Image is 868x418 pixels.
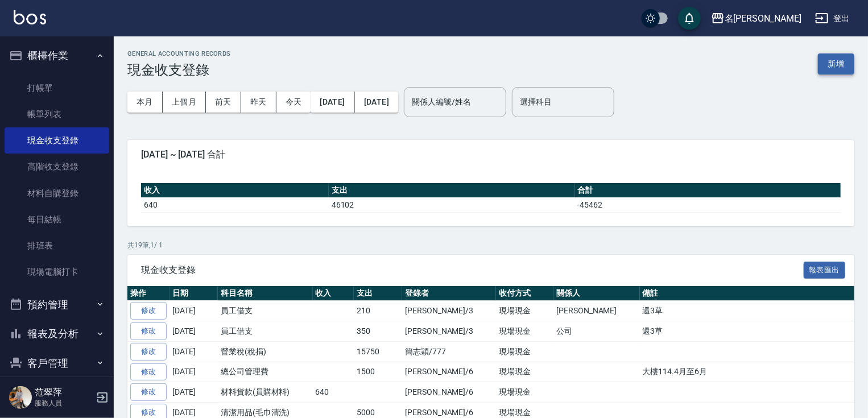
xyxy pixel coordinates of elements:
td: [PERSON_NAME]/6 [402,362,496,382]
a: 打帳單 [5,75,109,101]
a: 材料自購登錄 [5,180,109,206]
h3: 現金收支登錄 [127,62,231,78]
th: 支出 [354,286,402,301]
button: 預約管理 [5,290,109,320]
th: 登錄者 [402,286,496,301]
th: 收入 [141,183,329,198]
img: Logo [14,10,46,24]
button: 昨天 [241,92,276,113]
td: [DATE] [170,321,218,342]
td: 還3草 [640,301,867,321]
button: [DATE] [311,92,354,113]
a: 帳單列表 [5,101,109,127]
a: 修改 [130,343,167,361]
button: 客戶管理 [5,349,109,378]
td: 現場現金 [496,301,553,321]
a: 排班表 [5,233,109,259]
img: Person [9,386,32,409]
a: 現金收支登錄 [5,127,109,154]
td: 現場現金 [496,321,553,342]
button: 登出 [811,8,854,29]
button: [DATE] [355,92,398,113]
a: 修改 [130,383,167,401]
h2: GENERAL ACCOUNTING RECORDS [127,50,231,57]
button: 前天 [206,92,241,113]
td: [PERSON_NAME]/3 [402,321,496,342]
th: 關係人 [553,286,639,301]
td: -45462 [575,197,841,212]
button: 報表匯出 [804,262,846,279]
td: [DATE] [170,382,218,403]
td: 210 [354,301,402,321]
td: 還3草 [640,321,867,342]
td: 640 [141,197,329,212]
th: 收入 [313,286,354,301]
button: 本月 [127,92,163,113]
td: 現場現金 [496,341,553,362]
button: 報表及分析 [5,319,109,349]
td: 公司 [553,321,639,342]
a: 修改 [130,302,167,320]
p: 服務人員 [35,398,93,408]
td: 15750 [354,341,402,362]
td: 員工借支 [218,301,313,321]
button: save [678,7,701,30]
td: 46102 [329,197,575,212]
p: 共 19 筆, 1 / 1 [127,240,854,250]
td: [DATE] [170,362,218,382]
td: 350 [354,321,402,342]
td: 營業稅(稅捐) [218,341,313,362]
button: 名[PERSON_NAME] [706,7,806,30]
button: 櫃檯作業 [5,41,109,71]
th: 合計 [575,183,841,198]
td: [DATE] [170,301,218,321]
span: 現金收支登錄 [141,264,804,276]
a: 報表匯出 [804,264,846,275]
a: 每日結帳 [5,206,109,233]
th: 科目名稱 [218,286,313,301]
a: 現場電腦打卡 [5,259,109,285]
a: 新增 [818,58,854,69]
div: 名[PERSON_NAME] [725,11,801,26]
button: 上個月 [163,92,206,113]
a: 修改 [130,322,167,340]
td: 640 [313,382,354,403]
td: [DATE] [170,341,218,362]
th: 支出 [329,183,575,198]
td: 簡志穎/777 [402,341,496,362]
td: 現場現金 [496,382,553,403]
h5: 范翠萍 [35,387,93,398]
button: 今天 [276,92,311,113]
td: [PERSON_NAME]/6 [402,382,496,403]
td: [PERSON_NAME]/3 [402,301,496,321]
a: 修改 [130,363,167,381]
th: 備註 [640,286,867,301]
td: 總公司管理費 [218,362,313,382]
td: 現場現金 [496,362,553,382]
td: [PERSON_NAME] [553,301,639,321]
th: 日期 [170,286,218,301]
a: 高階收支登錄 [5,154,109,180]
td: 材料貨款(員購材料) [218,382,313,403]
td: 1500 [354,362,402,382]
th: 操作 [127,286,170,301]
td: 員工借支 [218,321,313,342]
button: 新增 [818,53,854,75]
th: 收付方式 [496,286,553,301]
span: [DATE] ~ [DATE] 合計 [141,149,841,160]
td: 大樓114.4月至6月 [640,362,867,382]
